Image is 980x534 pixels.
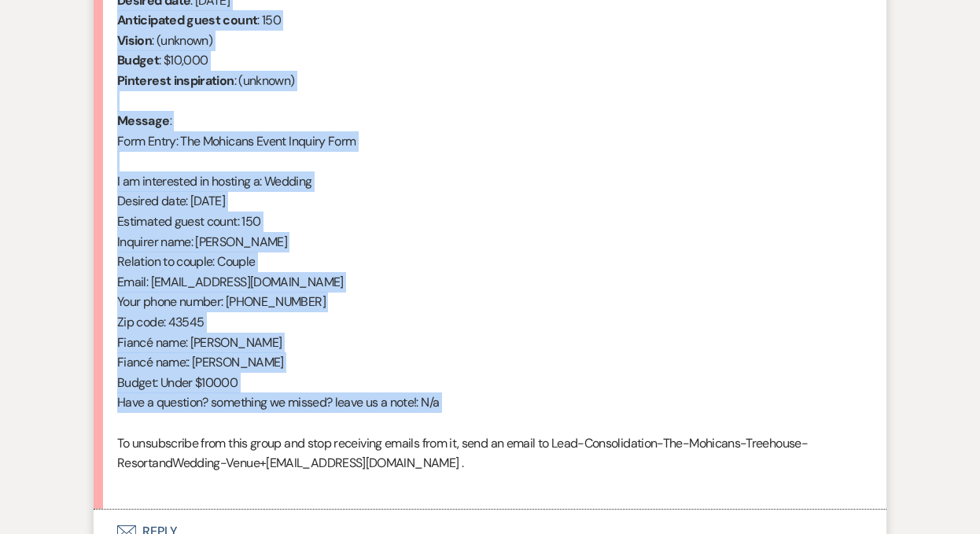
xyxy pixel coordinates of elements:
[117,52,159,68] b: Budget
[117,112,170,129] b: Message
[117,32,152,49] b: Vision
[117,72,234,89] b: Pinterest inspiration
[117,12,257,28] b: Anticipated guest count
